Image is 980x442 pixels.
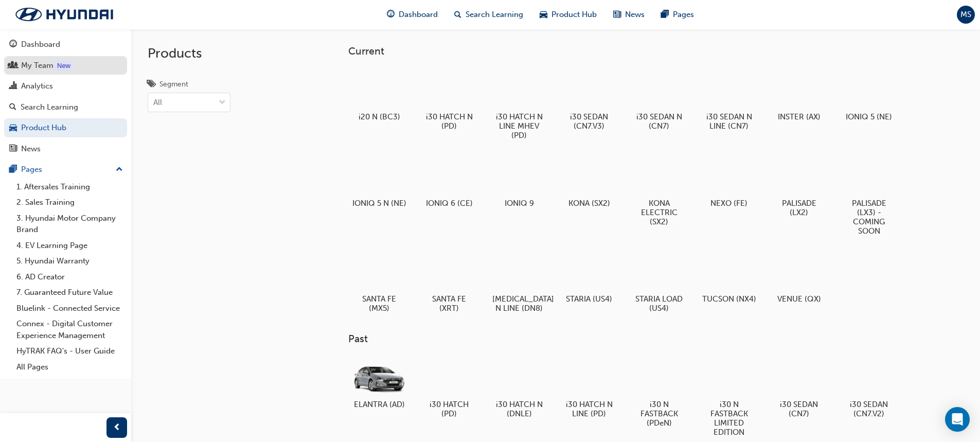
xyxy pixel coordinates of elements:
[628,152,690,230] a: KONA ELECTRIC (SX2)
[698,65,760,134] a: i30 SEDAN N LINE (CN7)
[772,400,826,418] h5: i30 SEDAN (CN7)
[12,285,127,300] a: 7. Guaranteed Future Value
[960,9,971,21] span: MS
[12,359,127,375] a: All Pages
[702,294,756,304] h5: TUCSON (NX4)
[422,400,476,418] h5: i30 HATCH (PD)
[352,199,406,208] h5: IONIQ 5 N (NE)
[702,112,756,131] h5: i30 SEDAN N LINE (CN7)
[842,400,896,418] h5: i30 SEDAN (CN7.V2)
[12,195,127,210] a: 2. Sales Training
[842,199,896,236] h5: PALISADE (LX3) - COMING SOON
[628,65,690,134] a: i30 SEDAN N (CN7)
[21,80,53,92] div: Analytics
[9,103,16,112] span: search-icon
[379,4,446,25] a: guage-iconDashboard
[772,112,826,121] h5: INSTER (AX)
[4,33,127,160] button: DashboardMy TeamAnalyticsSearch LearningProduct HubNews
[352,112,406,121] h5: i20 N (BC3)
[116,163,123,176] span: up-icon
[558,353,620,422] a: i30 HATCH N LINE (PD)
[4,98,127,117] a: Search Learning
[348,247,410,316] a: SANTA FE (MX5)
[772,294,826,304] h5: VENUE (QX)
[488,65,550,144] a: i30 HATCH N LINE MHEV (PD)
[628,247,690,316] a: STARIA LOAD (US4)
[4,35,127,54] a: Dashboard
[562,294,616,304] h5: STARIA (US4)
[21,39,60,50] div: Dashboard
[418,247,480,316] a: SANTA FE (XRT)
[148,45,230,62] h2: Products
[55,61,73,71] div: Tooltip anchor
[454,8,461,21] span: search-icon
[492,112,546,140] h5: i30 HATCH N LINE MHEV (PD)
[4,56,127,75] a: My Team
[9,165,17,174] span: pages-icon
[153,97,162,109] div: All
[562,112,616,131] h5: i30 SEDAN (CN7.V3)
[653,4,702,25] a: pages-iconPages
[558,247,620,307] a: STARIA (US4)
[632,400,686,428] h5: i30 N FASTBACK (PDeN)
[159,79,188,90] div: Segment
[418,65,480,134] a: i30 HATCH N (PD)
[352,400,406,409] h5: ELANTRA (AD)
[558,65,620,134] a: i30 SEDAN (CN7.V3)
[113,421,121,434] span: prev-icon
[21,101,78,113] div: Search Learning
[9,123,17,133] span: car-icon
[531,4,605,25] a: car-iconProduct Hub
[4,139,127,158] a: News
[838,353,900,422] a: i30 SEDAN (CN7.V2)
[628,353,690,432] a: i30 N FASTBACK (PDeN)
[399,9,438,21] span: Dashboard
[768,65,830,125] a: INSTER (AX)
[488,247,550,316] a: [MEDICAL_DATA] N LINE (DN8)
[558,152,620,211] a: KONA (SX2)
[12,316,127,343] a: Connex - Digital Customer Experience Management
[446,4,531,25] a: search-iconSearch Learning
[698,247,760,307] a: TUCSON (NX4)
[702,199,756,208] h5: NEXO (FE)
[348,45,933,57] h3: Current
[540,8,547,21] span: car-icon
[12,179,127,195] a: 1. Aftersales Training
[9,40,17,49] span: guage-icon
[945,407,970,432] div: Open Intercom Messenger
[768,353,830,422] a: i30 SEDAN (CN7)
[613,8,621,21] span: news-icon
[698,152,760,211] a: NEXO (FE)
[418,353,480,422] a: i30 HATCH (PD)
[21,143,41,155] div: News
[492,294,546,313] h5: [MEDICAL_DATA] N LINE (DN8)
[422,199,476,208] h5: IONIQ 6 (CE)
[702,400,756,437] h5: i30 N FASTBACK LIMITED EDITION
[12,269,127,285] a: 6. AD Creator
[768,247,830,307] a: VENUE (QX)
[551,9,597,21] span: Product Hub
[632,294,686,313] h5: STARIA LOAD (US4)
[422,112,476,131] h5: i30 HATCH N (PD)
[673,9,694,21] span: Pages
[632,199,686,226] h5: KONA ELECTRIC (SX2)
[21,164,42,175] div: Pages
[661,8,669,21] span: pages-icon
[12,253,127,269] a: 5. Hyundai Warranty
[838,152,900,239] a: PALISADE (LX3) - COMING SOON
[838,65,900,125] a: IONIQ 5 (NE)
[562,199,616,208] h5: KONA (SX2)
[348,333,933,345] h3: Past
[387,8,395,21] span: guage-icon
[12,210,127,238] a: 3. Hyundai Motor Company Brand
[772,199,826,217] h5: PALISADE (LX2)
[422,294,476,313] h5: SANTA FE (XRT)
[352,294,406,313] h5: SANTA FE (MX5)
[842,112,896,121] h5: IONIQ 5 (NE)
[4,118,127,137] a: Product Hub
[348,152,410,211] a: IONIQ 5 N (NE)
[9,61,17,70] span: people-icon
[348,353,410,413] a: ELANTRA (AD)
[698,353,760,441] a: i30 N FASTBACK LIMITED EDITION
[148,80,155,90] span: tags-icon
